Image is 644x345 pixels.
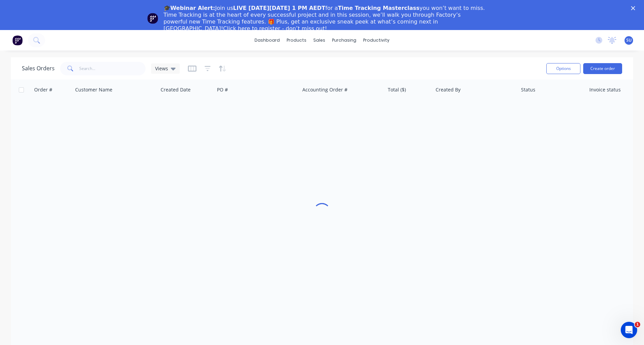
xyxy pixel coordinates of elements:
input: Search... [79,62,146,75]
img: Profile image for Team [147,13,158,24]
div: Invoice status [589,86,621,93]
a: dashboard [251,35,283,45]
div: Order # [34,86,52,93]
div: Join us for a you won’t want to miss. Time Tracking is at the heart of every successful project a... [164,5,486,32]
b: LIVE [DATE][DATE] 1 PM AEDT [233,5,325,11]
div: products [283,35,310,45]
div: PO # [217,86,228,93]
div: purchasing [329,35,360,45]
div: productivity [360,35,393,45]
span: 1 [635,322,640,327]
div: Total ($) [388,86,406,93]
h1: Sales Orders [22,65,55,72]
div: Status [521,86,535,93]
div: Created Date [161,86,191,93]
a: Click here to register - don’t miss out! [223,25,327,32]
button: Create order [583,63,622,74]
b: Time Tracking Masterclass [338,5,420,11]
iframe: Intercom live chat [621,322,637,338]
div: Accounting Order # [302,86,347,93]
b: 🎓Webinar Alert: [164,5,215,11]
img: Factory [12,35,23,45]
span: Views [155,65,168,72]
div: sales [310,35,329,45]
span: SU [626,37,632,43]
div: Customer Name [75,86,112,93]
div: Created By [436,86,461,93]
div: Close [631,6,638,10]
button: Options [546,63,580,74]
